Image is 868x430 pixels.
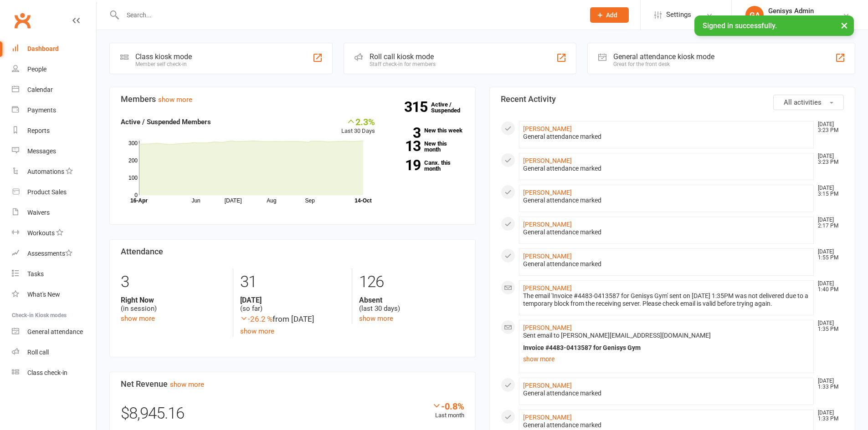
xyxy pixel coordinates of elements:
[359,314,393,323] a: show more
[523,414,572,421] a: [PERSON_NAME]
[745,6,764,24] div: GA
[523,221,572,228] a: [PERSON_NAME]
[836,15,853,35] button: ×
[121,296,226,313] div: (in session)
[523,332,711,339] span: Sent email to [PERSON_NAME][EMAIL_ADDRESS][DOMAIN_NAME]
[27,291,60,298] div: What's New
[613,52,714,61] div: General attendance kiosk mode
[27,270,44,278] div: Tasks
[813,249,843,261] time: [DATE] 1:55 PM
[523,344,810,352] div: Invoice #4483-0413587 for Genisys Gym
[523,382,572,389] a: [PERSON_NAME]
[768,15,814,23] div: Genisys Gym
[523,189,572,196] a: [PERSON_NAME]
[813,121,843,133] time: [DATE] 3:23 PM
[613,61,714,67] div: Great for the front desk
[359,296,464,313] div: (last 30 days)
[240,314,272,324] span: -26.2 %
[523,125,572,132] a: [PERSON_NAME]
[27,127,50,134] div: Reports
[501,95,844,104] h3: Recent Activity
[12,284,96,305] a: What's New
[523,197,810,204] div: General attendance marked
[170,380,204,389] a: show more
[121,95,464,104] h3: Members
[370,52,436,61] div: Roll call kiosk mode
[523,228,810,236] div: General attendance marked
[11,9,34,32] a: Clubworx
[27,45,59,52] div: Dashboard
[523,260,810,268] div: General attendance marked
[158,96,192,104] a: show more
[12,223,96,243] a: Workouts
[120,9,578,21] input: Search...
[389,158,421,172] strong: 19
[240,296,345,313] div: (so far)
[121,268,226,296] div: 3
[813,410,843,422] time: [DATE] 1:33 PM
[768,7,814,15] div: Genisys Admin
[370,61,436,67] div: Staff check-in for members
[341,116,375,136] div: Last 30 Days
[389,141,464,152] a: 13New this month
[27,168,64,175] div: Automations
[523,165,810,172] div: General attendance marked
[27,106,56,114] div: Payments
[431,95,471,120] a: 315Active / Suspended
[27,349,49,356] div: Roll call
[27,369,67,376] div: Class check-in
[121,247,464,256] h3: Attendance
[27,86,53,93] div: Calendar
[606,11,617,19] span: Add
[523,133,810,141] div: General attendance marked
[12,39,96,59] a: Dashboard
[12,162,96,182] a: Automations
[813,320,843,332] time: [DATE] 1:35 PM
[432,401,464,420] div: Last month
[12,59,96,80] a: People
[12,264,96,284] a: Tasks
[703,21,777,30] span: Signed in successfully.
[523,157,572,164] a: [PERSON_NAME]
[432,401,464,411] div: -0.8%
[523,292,810,308] div: The email 'Invoice #4483-0413587 for Genisys Gym' sent on [DATE] 1:35PM was not delivered due to ...
[523,353,810,365] a: show more
[404,100,431,114] strong: 315
[12,121,96,141] a: Reports
[341,116,375,126] div: 2.3%
[666,5,691,25] span: Settings
[12,80,96,100] a: Calendar
[813,217,843,229] time: [DATE] 2:17 PM
[590,7,629,23] button: Add
[389,139,421,153] strong: 13
[27,188,67,196] div: Product Sales
[784,98,822,106] span: All activities
[773,95,844,110] button: All activities
[135,52,192,61] div: Class kiosk mode
[240,268,345,296] div: 31
[12,363,96,383] a: Class kiosk mode
[121,118,211,126] strong: Active / Suspended Members
[12,141,96,162] a: Messages
[121,314,155,323] a: show more
[27,209,50,216] div: Waivers
[389,126,421,140] strong: 3
[27,147,56,155] div: Messages
[12,243,96,264] a: Assessments
[240,296,345,304] strong: [DATE]
[121,296,226,304] strong: Right Now
[813,281,843,293] time: [DATE] 1:40 PM
[813,185,843,197] time: [DATE] 3:15 PM
[523,253,572,260] a: [PERSON_NAME]
[523,284,572,292] a: [PERSON_NAME]
[240,313,345,325] div: from [DATE]
[523,390,810,397] div: General attendance marked
[12,342,96,363] a: Roll call
[121,379,464,389] h3: Net Revenue
[12,182,96,202] a: Product Sales
[359,296,464,304] strong: Absent
[359,268,464,296] div: 126
[523,421,810,429] div: General attendance marked
[27,328,83,335] div: General attendance
[389,127,464,133] a: 3New this week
